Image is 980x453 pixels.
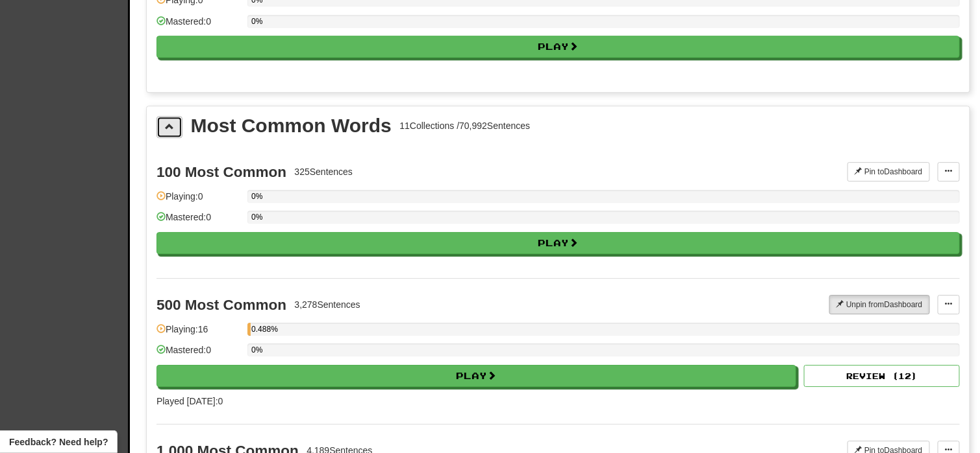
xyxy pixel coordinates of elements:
[157,297,286,313] div: 500 Most Common
[157,343,241,365] div: Mastered: 0
[399,119,530,132] div: 11 Collections / 70,992 Sentences
[157,365,796,387] button: Play
[9,436,108,448] span: Open feedback widget
[829,295,930,314] button: Unpin fromDashboard
[157,232,960,254] button: Play
[295,298,360,311] div: 3,278 Sentences
[848,162,930,181] button: Pin toDashboard
[157,211,241,232] div: Mastered: 0
[157,36,960,58] button: Play
[295,165,353,178] div: 325 Sentences
[157,15,241,36] div: Mastered: 0
[157,396,223,406] span: Played [DATE]: 0
[804,365,960,387] button: Review (12)
[157,164,286,180] div: 100 Most Common
[157,323,241,344] div: Playing: 16
[191,116,392,135] div: Most Common Words
[157,190,241,211] div: Playing: 0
